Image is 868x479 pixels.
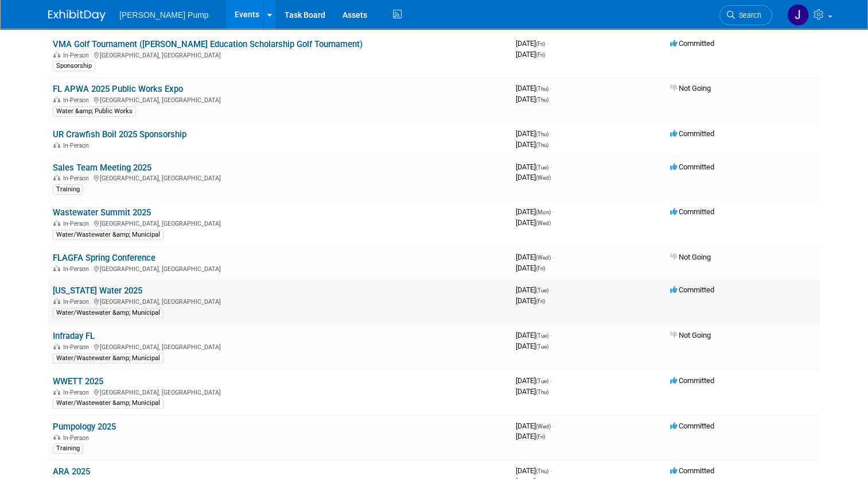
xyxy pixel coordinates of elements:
img: In-Person Event [53,52,60,57]
span: Committed [670,163,714,171]
span: - [550,163,552,171]
span: [DATE] [516,39,548,48]
span: [DATE] [516,253,554,261]
img: In-Person Event [53,175,60,180]
span: [DATE] [516,95,548,103]
span: (Thu) [536,86,548,92]
span: In-Person [63,96,92,104]
div: [GEOGRAPHIC_DATA], [GEOGRAPHIC_DATA] [53,342,507,351]
img: In-Person Event [53,220,60,226]
div: [GEOGRAPHIC_DATA], [GEOGRAPHIC_DATA] [53,387,507,396]
span: In-Person [63,434,92,442]
a: Wastewater Summit 2025 [53,207,151,218]
span: In-Person [63,142,92,149]
span: [DATE] [516,342,548,350]
a: UR Crawfish Boil 2025 Sponsorship [53,129,186,140]
span: (Tue) [536,164,548,171]
span: [DATE] [516,466,552,475]
span: Not Going [670,331,711,339]
div: [GEOGRAPHIC_DATA], [GEOGRAPHIC_DATA] [53,296,507,306]
span: - [550,466,552,475]
span: - [552,207,554,216]
span: [DATE] [516,140,548,149]
span: - [550,285,552,294]
span: Committed [670,39,714,48]
span: (Thu) [536,131,548,137]
span: (Thu) [536,96,548,103]
span: (Wed) [536,423,551,430]
span: [DATE] [516,207,554,216]
img: In-Person Event [53,298,60,304]
span: (Fri) [536,41,545,47]
span: [DATE] [516,422,554,430]
span: [DATE] [516,264,545,272]
img: Jake Sowders [787,4,809,26]
span: (Wed) [536,220,551,226]
span: [DATE] [516,218,551,227]
span: In-Person [63,343,92,351]
span: - [547,39,548,48]
div: Training [53,443,83,454]
a: Infraday FL [53,331,95,341]
span: (Mon) [536,209,551,215]
a: ARA 2025 [53,466,90,477]
div: Water/Wastewater &amp; Municipal [53,353,164,364]
span: (Thu) [536,468,548,474]
div: [GEOGRAPHIC_DATA], [GEOGRAPHIC_DATA] [53,173,507,182]
img: In-Person Event [53,434,60,440]
span: - [550,331,552,339]
span: In-Person [63,298,92,306]
span: Not Going [670,84,711,92]
span: Not Going [670,253,711,261]
span: (Fri) [536,434,545,440]
img: In-Person Event [53,265,60,271]
span: - [550,376,552,385]
span: In-Person [63,175,92,182]
span: - [552,422,554,430]
span: [DATE] [516,432,545,441]
span: [DATE] [516,331,552,339]
span: (Fri) [536,52,545,58]
a: WWETT 2025 [53,376,103,387]
span: - [550,84,552,92]
a: Pumpology 2025 [53,422,116,432]
span: In-Person [63,52,92,59]
div: Water &amp; Public Works [53,106,136,117]
a: VMA Golf Tournament ([PERSON_NAME] Education Scholarship Golf Tournament) [53,39,363,49]
span: [PERSON_NAME] Pump [119,10,209,20]
div: [GEOGRAPHIC_DATA], [GEOGRAPHIC_DATA] [53,218,507,227]
img: In-Person Event [53,142,60,148]
div: [GEOGRAPHIC_DATA], [GEOGRAPHIC_DATA] [53,264,507,273]
span: [DATE] [516,285,552,294]
img: In-Person Event [53,96,60,102]
span: Committed [670,207,714,216]
span: [DATE] [516,84,552,92]
span: Committed [670,466,714,475]
a: [US_STATE] Water 2025 [53,285,142,296]
span: (Tue) [536,343,548,350]
div: Sponsorship [53,61,95,71]
span: (Thu) [536,389,548,395]
span: [DATE] [516,296,545,305]
span: (Thu) [536,142,548,148]
img: In-Person Event [53,343,60,349]
span: In-Person [63,265,92,273]
div: Water/Wastewater &amp; Municipal [53,230,164,240]
span: Committed [670,129,714,138]
span: (Wed) [536,175,551,181]
span: (Tue) [536,287,548,293]
span: (Wed) [536,254,551,261]
div: Water/Wastewater &amp; Municipal [53,308,164,318]
span: Committed [670,376,714,385]
div: [GEOGRAPHIC_DATA], [GEOGRAPHIC_DATA] [53,50,507,59]
a: FL APWA 2025 Public Works Expo [53,84,183,94]
div: Training [53,184,83,195]
span: - [550,129,552,138]
span: In-Person [63,220,92,227]
span: [DATE] [516,129,552,138]
span: Search [735,11,761,20]
span: [DATE] [516,50,545,59]
span: - [552,253,554,261]
img: ExhibitDay [48,10,106,21]
div: [GEOGRAPHIC_DATA], [GEOGRAPHIC_DATA] [53,95,507,104]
